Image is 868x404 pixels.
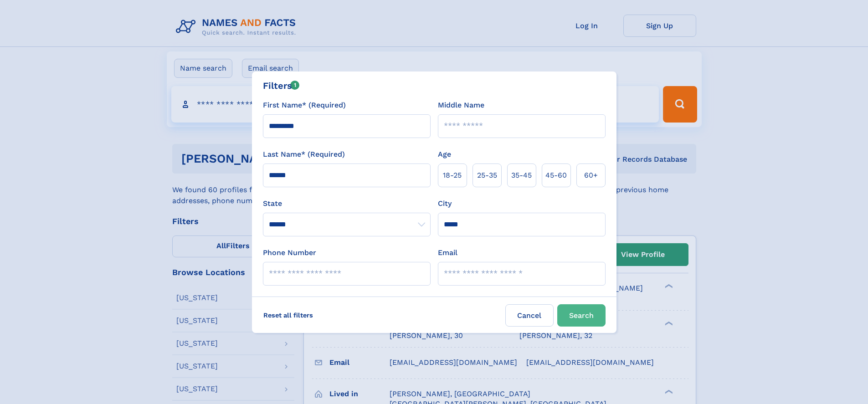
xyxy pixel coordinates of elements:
label: State [263,198,431,209]
span: 45‑60 [545,170,567,181]
button: Search [557,304,606,327]
label: Middle Name [438,100,484,111]
label: Email [438,247,457,258]
label: City [438,198,452,209]
label: Cancel [505,304,554,327]
div: Filters [263,79,300,92]
span: 18‑25 [443,170,462,181]
label: First Name* (Required) [263,100,346,111]
label: Age [438,149,451,160]
label: Phone Number [263,247,316,258]
label: Last Name* (Required) [263,149,345,160]
span: 35‑45 [511,170,532,181]
span: 25‑35 [477,170,497,181]
span: 60+ [584,170,598,181]
label: Reset all filters [257,304,319,326]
